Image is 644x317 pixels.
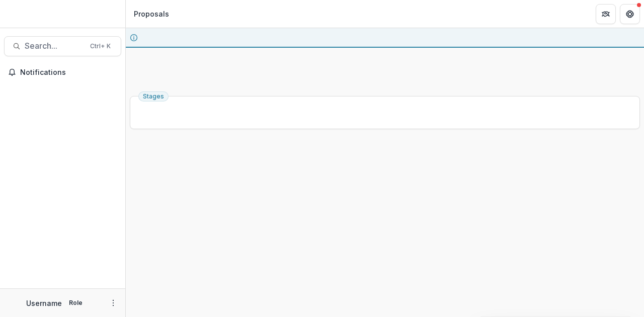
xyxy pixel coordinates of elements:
[4,36,121,56] button: Search...
[66,298,86,307] p: Role
[130,7,173,21] nav: breadcrumb
[596,4,616,24] button: Partners
[620,4,640,24] button: Get Help
[25,41,84,51] span: Search...
[134,9,169,19] div: Proposals
[107,297,119,309] button: More
[4,64,121,80] button: Notifications
[88,41,113,52] div: Ctrl + K
[20,68,117,77] span: Notifications
[26,298,62,308] p: Username
[143,93,164,100] span: Stages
